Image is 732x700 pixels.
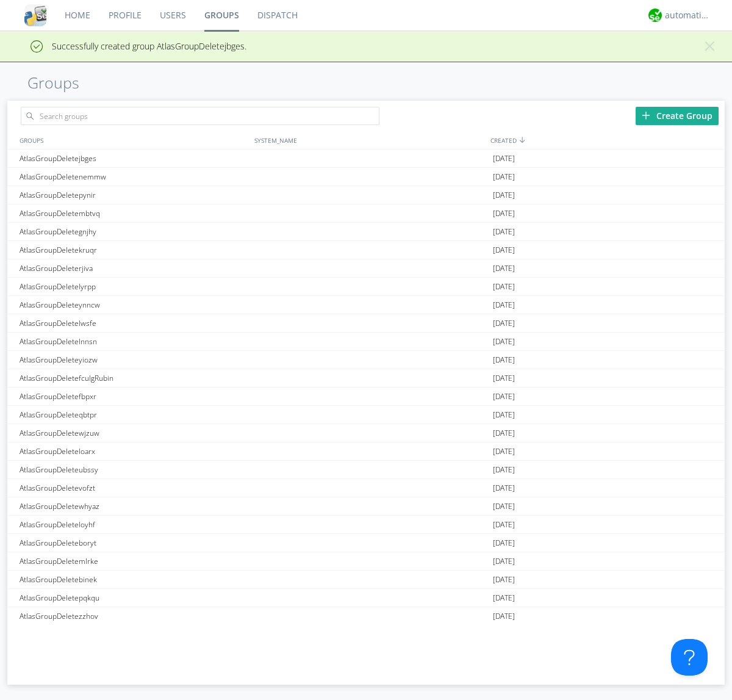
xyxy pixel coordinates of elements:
[493,442,515,461] span: [DATE]
[16,223,251,240] div: AtlasGroupDeletegnjhy
[16,131,248,149] div: GROUPS
[493,168,515,186] span: [DATE]
[16,406,251,424] div: AtlasGroupDeleteqbtpr
[16,333,251,350] div: AtlasGroupDeletelnnsn
[493,296,515,314] span: [DATE]
[493,589,515,607] span: [DATE]
[16,278,251,295] div: AtlasGroupDeletelyrpp
[16,516,251,533] div: AtlasGroupDeleteloyhf
[7,442,725,461] a: AtlasGroupDeleteloarx[DATE]
[493,314,515,333] span: [DATE]
[493,186,515,204] span: [DATE]
[16,296,251,314] div: AtlasGroupDeleteynncw
[7,406,725,424] a: AtlasGroupDeleteqbtpr[DATE]
[493,406,515,424] span: [DATE]
[493,571,515,589] span: [DATE]
[7,241,725,259] a: AtlasGroupDeletekruqr[DATE]
[251,131,487,149] div: SYSTEM_NAME
[7,223,725,241] a: AtlasGroupDeletegnjhy[DATE]
[7,497,725,516] a: AtlasGroupDeletewhyaz[DATE]
[16,497,251,515] div: AtlasGroupDeletewhyaz
[493,607,515,626] span: [DATE]
[493,552,515,571] span: [DATE]
[16,259,251,277] div: AtlasGroupDeleterjiva
[16,186,251,204] div: AtlasGroupDeletepynir
[493,241,515,259] span: [DATE]
[7,204,725,223] a: AtlasGroupDeletembtvq[DATE]
[7,150,725,168] a: AtlasGroupDeletejbges[DATE]
[493,204,515,223] span: [DATE]
[7,571,725,589] a: AtlasGroupDeletebinek[DATE]
[16,241,251,259] div: AtlasGroupDeletekruqr
[7,351,725,369] a: AtlasGroupDeleteyiozw[DATE]
[665,9,711,21] div: automation+atlas
[7,516,725,534] a: AtlasGroupDeleteloyhf[DATE]
[7,186,725,204] a: AtlasGroupDeletepynir[DATE]
[493,497,515,516] span: [DATE]
[16,442,251,460] div: AtlasGroupDeleteloarx
[7,314,725,333] a: AtlasGroupDeletelwsfe[DATE]
[7,479,725,497] a: AtlasGroupDeletevofzt[DATE]
[493,424,515,442] span: [DATE]
[24,4,46,26] img: cddb5a64eb264b2086981ab96f4c1ba7
[493,278,515,296] span: [DATE]
[7,461,725,479] a: AtlasGroupDeleteubssy[DATE]
[16,461,251,478] div: AtlasGroupDeleteubssy
[493,369,515,388] span: [DATE]
[493,388,515,406] span: [DATE]
[7,278,725,296] a: AtlasGroupDeletelyrpp[DATE]
[642,111,650,120] img: plus.svg
[16,607,251,625] div: AtlasGroupDeletezzhov
[493,333,515,351] span: [DATE]
[493,223,515,241] span: [DATE]
[7,589,725,607] a: AtlasGroupDeletepqkqu[DATE]
[9,40,246,52] span: Successfully created group AtlasGroupDeletejbges.
[493,534,515,552] span: [DATE]
[16,479,251,497] div: AtlasGroupDeletevofzt
[16,204,251,222] div: AtlasGroupDeletembtvq
[493,461,515,479] span: [DATE]
[487,131,725,149] div: CREATED
[7,168,725,186] a: AtlasGroupDeletenemmw[DATE]
[16,388,251,405] div: AtlasGroupDeletefbpxr
[16,571,251,588] div: AtlasGroupDeletebinek
[7,259,725,278] a: AtlasGroupDeleterjiva[DATE]
[7,534,725,552] a: AtlasGroupDeleteboryt[DATE]
[16,168,251,186] div: AtlasGroupDeletenemmw
[16,424,251,442] div: AtlasGroupDeletewjzuw
[493,259,515,278] span: [DATE]
[493,516,515,534] span: [DATE]
[7,388,725,406] a: AtlasGroupDeletefbpxr[DATE]
[16,351,251,369] div: AtlasGroupDeleteyiozw
[16,369,251,387] div: AtlasGroupDeletefculgRubin
[7,552,725,571] a: AtlasGroupDeletemlrke[DATE]
[493,351,515,369] span: [DATE]
[493,479,515,497] span: [DATE]
[7,296,725,314] a: AtlasGroupDeleteynncw[DATE]
[21,107,379,125] input: Search groups
[7,333,725,351] a: AtlasGroupDeletelnnsn[DATE]
[648,9,662,22] img: d2d01cd9b4174d08988066c6d424eccd
[7,369,725,388] a: AtlasGroupDeletefculgRubin[DATE]
[671,639,708,676] iframe: Toggle Customer Support
[7,424,725,442] a: AtlasGroupDeletewjzuw[DATE]
[16,314,251,332] div: AtlasGroupDeletelwsfe
[16,552,251,570] div: AtlasGroupDeletemlrke
[16,589,251,607] div: AtlasGroupDeletepqkqu
[636,107,719,125] div: Create Group
[7,607,725,626] a: AtlasGroupDeletezzhov[DATE]
[493,150,515,168] span: [DATE]
[16,150,251,167] div: AtlasGroupDeletejbges
[16,534,251,552] div: AtlasGroupDeleteboryt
